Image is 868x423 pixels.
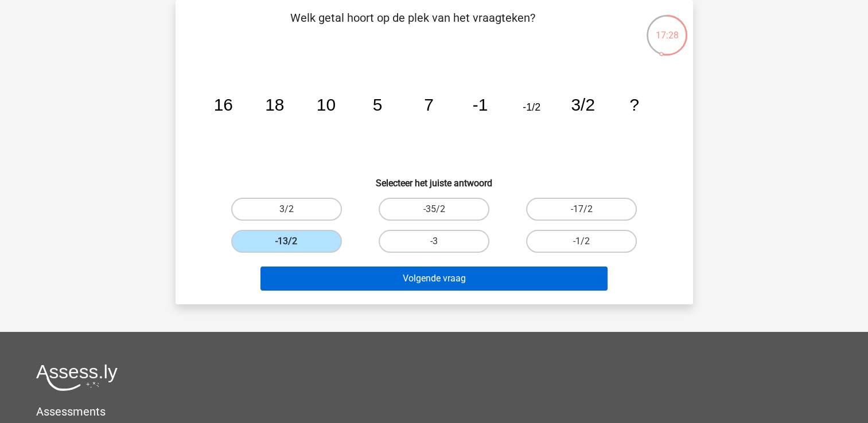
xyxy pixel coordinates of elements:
[526,198,637,221] label: -17/2
[194,9,632,44] p: Welk getal hoort op de plek van het vraagteken?
[372,95,382,114] tspan: 5
[523,101,540,113] tspan: -1/2
[526,230,637,253] label: -1/2
[260,267,608,291] button: Volgende vraag
[265,95,284,114] tspan: 18
[379,198,489,221] label: -35/2
[36,405,832,418] h5: Assessments
[571,95,594,114] tspan: 3/2
[645,14,688,42] div: 17:28
[629,95,639,114] tspan: ?
[213,95,232,114] tspan: 16
[424,95,434,114] tspan: 7
[316,95,335,114] tspan: 10
[231,230,342,253] label: -13/2
[379,230,489,253] label: -3
[36,364,118,391] img: Assessly logo
[194,169,675,189] h6: Selecteer het juiste antwoord
[472,95,488,114] tspan: -1
[231,198,342,221] label: 3/2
